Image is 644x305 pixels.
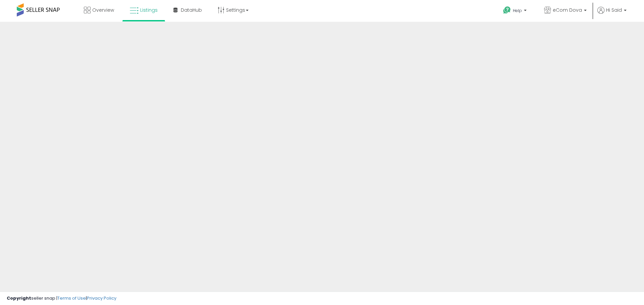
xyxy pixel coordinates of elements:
a: Hi Said [597,7,627,22]
a: Privacy Policy [87,295,116,301]
span: Hi Said [606,7,622,13]
span: Overview [92,7,114,13]
span: Listings [140,7,158,13]
span: Help [513,8,522,13]
a: Terms of Use [57,295,86,301]
a: Help [498,1,533,22]
i: Get Help [503,6,511,14]
span: eCom Dova [553,7,582,13]
strong: Copyright [7,295,31,301]
span: DataHub [181,7,202,13]
div: seller snap | | [7,295,116,302]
